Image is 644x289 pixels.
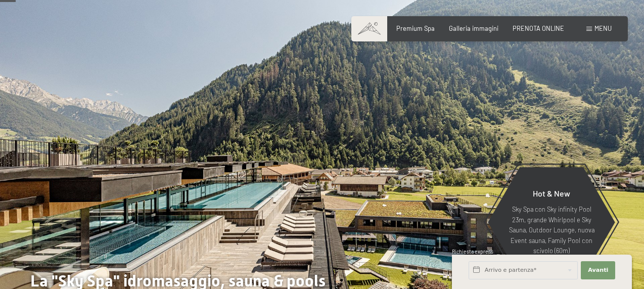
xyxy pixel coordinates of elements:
button: Avanti [581,261,615,279]
a: Premium Spa [396,24,435,32]
p: Sky Spa con Sky infinity Pool 23m, grande Whirlpool e Sky Sauna, Outdoor Lounge, nuova Event saun... [508,204,595,256]
a: Galleria immagini [449,24,498,32]
span: Menu [594,24,612,32]
a: Hot & New Sky Spa con Sky infinity Pool 23m, grande Whirlpool e Sky Sauna, Outdoor Lounge, nuova ... [487,167,616,278]
a: PRENOTA ONLINE [513,24,564,32]
span: Hot & New [533,188,570,198]
span: Avanti [588,266,608,274]
span: Richiesta express [452,249,493,255]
